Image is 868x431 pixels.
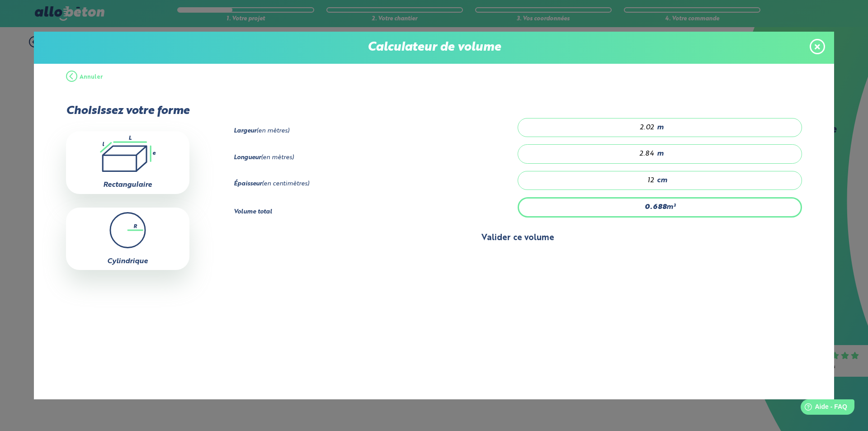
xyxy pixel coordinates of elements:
div: (en centimètres) [234,180,518,188]
input: 0 [527,123,655,132]
button: Valider ce volume [234,227,802,250]
span: m [657,150,664,158]
label: Rectangulaire [103,181,152,189]
input: 0 [527,176,655,185]
p: Choisissez votre forme [66,104,189,118]
input: 0 [527,149,655,158]
strong: Longueur [234,155,261,161]
p: Calculateur de volume [43,41,825,55]
strong: Volume total [234,209,272,215]
strong: Largeur [234,128,256,134]
span: m [657,123,664,132]
button: Annuler [66,64,103,91]
div: m³ [518,197,802,217]
span: cm [657,176,667,185]
iframe: Help widget launcher [788,396,858,421]
strong: 0.688 [645,204,666,211]
div: (en mètres) [234,154,518,161]
strong: Épaisseur [234,181,262,187]
label: Cylindrique [107,258,148,265]
div: (en mètres) [234,128,518,135]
